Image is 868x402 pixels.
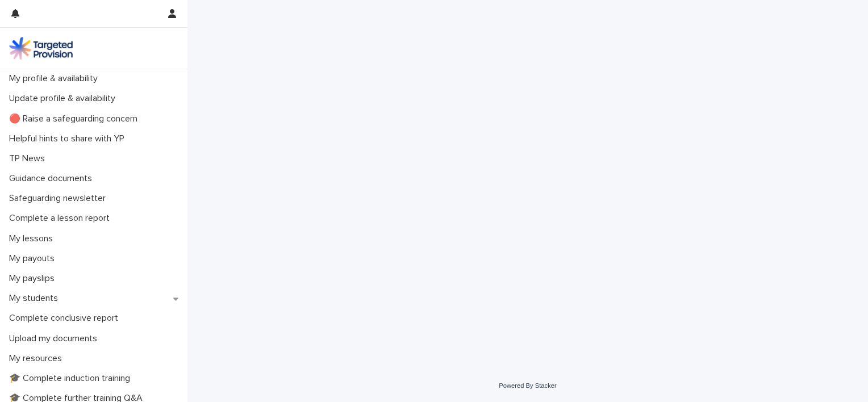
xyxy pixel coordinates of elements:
p: Complete a lesson report [5,213,119,224]
p: Update profile & availability [5,93,124,104]
p: My payouts [5,253,64,264]
p: My payslips [5,273,64,284]
p: My lessons [5,233,62,244]
a: Powered By Stacker [499,382,556,389]
p: Safeguarding newsletter [5,193,115,204]
p: 🎓 Complete induction training [5,373,139,384]
img: M5nRWzHhSzIhMunXDL62 [9,37,73,60]
p: Upload my documents [5,333,106,344]
p: My profile & availability [5,73,107,84]
p: Guidance documents [5,173,101,184]
p: Complete conclusive report [5,313,127,324]
p: 🔴 Raise a safeguarding concern [5,114,147,124]
p: TP News [5,153,54,164]
p: My students [5,293,67,304]
p: My resources [5,353,71,364]
p: Helpful hints to share with YP [5,133,133,144]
